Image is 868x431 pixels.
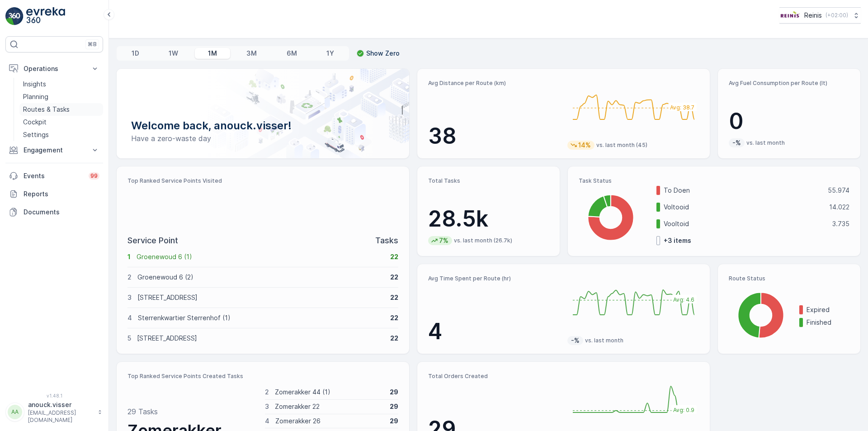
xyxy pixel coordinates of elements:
p: 29 [390,402,398,411]
p: vs. last month [746,139,785,147]
div: AA [8,405,22,419]
p: Routes & Tasks [23,105,70,114]
p: 14% [577,141,592,150]
p: ( +02:00 ) [826,12,848,19]
p: Documents [24,208,99,217]
p: Settings [23,130,49,139]
a: Cockpit [19,116,103,128]
a: Documents [5,203,103,221]
p: Avg Fuel Consumption per Route (lt) [729,80,849,87]
p: Reinis [804,11,822,20]
p: 1M [208,49,217,58]
p: 3.735 [832,219,849,228]
p: 2 [127,273,132,282]
p: Task Status [579,177,849,185]
p: Voltooid [664,203,823,212]
p: 55.974 [828,186,849,195]
p: Total Orders Created [428,373,560,380]
img: Reinis-Logo-Vrijstaand_Tekengebied-1-copy2_aBO4n7j.png [779,10,801,20]
p: 22 [390,273,398,282]
a: Routes & Tasks [19,103,103,116]
p: Service Point [127,234,178,247]
p: 7% [438,236,449,245]
p: Planning [23,92,48,101]
p: 5 [127,334,131,343]
a: Insights [19,78,103,90]
p: 99 [90,172,98,180]
p: 22 [390,313,398,322]
p: anouck.visser [28,400,93,409]
span: v 1.48.1 [5,393,103,398]
p: Cockpit [23,118,47,127]
p: 1Y [326,49,334,58]
p: Welcome back, anouck.visser! [131,118,395,133]
p: 28.5k [428,205,549,232]
p: 3 [265,402,269,411]
p: Top Ranked Service Points Created Tasks [127,373,398,380]
p: Operations [24,64,85,73]
p: 6M [287,49,297,58]
button: Reinis(+02:00) [779,7,861,24]
p: 3 [127,293,132,302]
img: logo [5,7,24,25]
p: Zomerakker 26 [275,417,384,426]
p: 38 [428,123,560,150]
p: [STREET_ADDRESS] [137,334,384,343]
p: vs. last month (26.7k) [454,237,512,244]
p: 1D [132,49,139,58]
p: Vooltoid [664,219,826,228]
p: Expired [807,305,849,314]
button: Operations [5,60,103,78]
p: Show Zero [366,49,400,58]
p: Reports [24,189,99,199]
p: Zomerakker 22 [275,402,384,411]
p: Zomerakker 44 (1) [275,388,384,397]
a: Settings [19,128,103,141]
p: 1 [127,252,131,261]
p: 4 [127,313,132,322]
p: 4 [428,318,560,345]
p: 2 [265,388,269,397]
p: Groenewoud 6 (1) [137,252,384,261]
p: 22 [390,334,398,343]
a: Events99 [5,167,103,185]
p: 29 [390,388,398,397]
p: 0 [729,108,849,135]
p: Total Tasks [428,177,549,185]
a: Planning [19,90,103,103]
p: Groenewoud 6 (2) [137,273,384,282]
p: 22 [390,293,398,302]
p: -% [731,138,742,147]
p: Have a zero-waste day [131,133,395,144]
p: 3M [246,49,257,58]
p: 29 Tasks [127,406,158,417]
button: AAanouck.visser[EMAIL_ADDRESS][DOMAIN_NAME] [5,400,103,424]
p: 1W [169,49,178,58]
p: Engagement [24,146,85,155]
p: [EMAIL_ADDRESS][DOMAIN_NAME] [28,409,93,424]
p: 4 [265,417,269,426]
p: Insights [23,80,46,89]
p: 22 [390,252,398,261]
p: vs. last month (45) [596,142,647,149]
p: + 3 items [664,236,691,245]
p: 29 [390,417,398,426]
p: 14.022 [829,203,849,212]
p: [STREET_ADDRESS] [137,293,384,302]
p: vs. last month [585,337,623,344]
a: Reports [5,185,103,203]
p: Tasks [375,234,398,247]
p: -% [570,336,580,345]
p: Avg Distance per Route (km) [428,80,560,87]
p: Route Status [729,275,849,282]
p: Events [24,171,83,180]
p: Top Ranked Service Points Visited [127,177,398,185]
p: To Doen [664,186,822,195]
img: logo_light-DOdMpM7g.png [26,7,65,25]
p: Sterrenkwartier Sterrenhof (1) [138,313,384,322]
p: Finished [807,318,849,327]
button: Engagement [5,141,103,159]
p: Avg Time Spent per Route (hr) [428,275,560,282]
p: ⌘B [88,41,97,48]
